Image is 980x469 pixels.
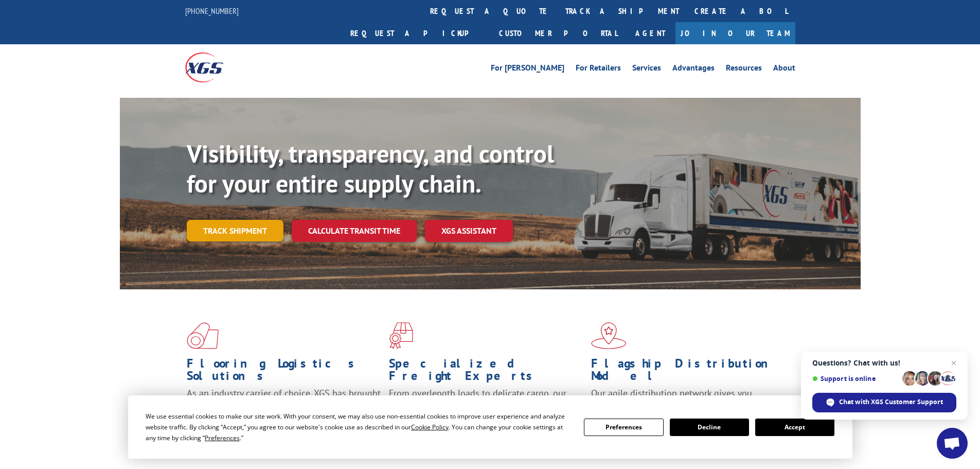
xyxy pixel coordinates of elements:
button: Accept [755,419,834,436]
div: Open chat [937,428,968,459]
a: Track shipment [187,220,283,241]
img: xgs-icon-focused-on-flooring-red [389,322,413,349]
a: Services [632,64,661,75]
a: Request a pickup [343,22,491,44]
span: Chat with XGS Customer Support [839,397,943,407]
span: Cookie Policy [411,423,449,431]
a: Calculate transit time [292,220,417,242]
span: Support is online [812,375,899,383]
a: Resources [726,64,762,75]
a: [PHONE_NUMBER] [185,6,239,16]
span: Our agile distribution network gives you nationwide inventory management on demand. [591,387,780,411]
p: From overlength loads to delicate cargo, our experienced staff knows the best way to move your fr... [389,387,583,433]
a: XGS ASSISTANT [425,220,513,242]
a: Customer Portal [491,22,625,44]
img: xgs-icon-flagship-distribution-model-red [591,322,627,349]
a: About [773,64,795,75]
a: Agent [625,22,675,44]
div: Cookie Consent Prompt [128,395,852,459]
button: Decline [670,419,749,436]
button: Preferences [584,419,663,436]
span: Preferences [205,433,240,442]
img: xgs-icon-total-supply-chain-intelligence-red [187,322,219,349]
a: Join Our Team [675,22,795,44]
div: Chat with XGS Customer Support [812,393,956,412]
span: Close chat [948,357,960,369]
h1: Flagship Distribution Model [591,357,786,387]
a: For [PERSON_NAME] [491,64,564,75]
h1: Flooring Logistics Solutions [187,357,381,387]
div: We use essential cookies to make our site work. With your consent, we may also use non-essential ... [146,411,572,443]
span: Questions? Chat with us! [812,359,956,367]
span: As an industry carrier of choice, XGS has brought innovation and dedication to flooring logistics... [187,387,381,424]
b: Visibility, transparency, and control for your entire supply chain. [187,137,554,199]
a: Advantages [672,64,715,75]
h1: Specialized Freight Experts [389,357,583,387]
a: For Retailers [576,64,621,75]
